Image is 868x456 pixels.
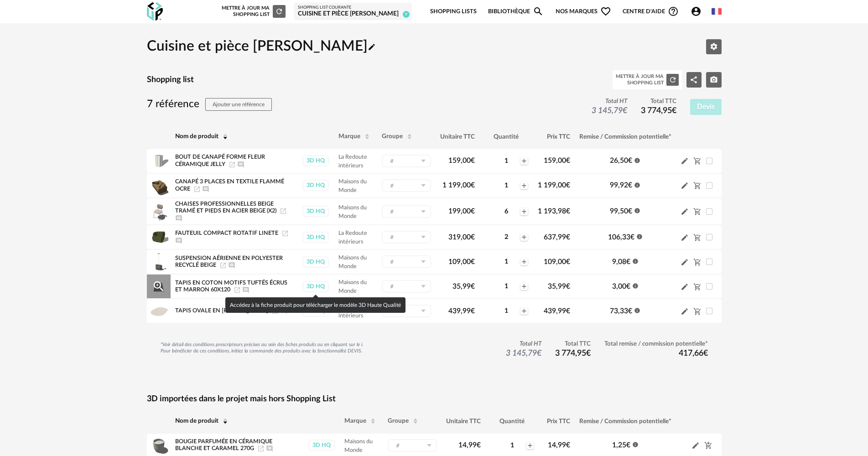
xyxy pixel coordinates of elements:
[448,258,475,265] span: 109,00
[592,98,627,106] span: Total HT
[544,307,570,315] span: 439,99
[302,155,329,166] div: 3D HQ
[338,133,360,140] span: Marque
[533,124,575,149] th: Prix TTC
[537,349,541,358] span: €
[666,74,678,86] button: Refresh icon
[641,107,676,115] span: 3 774,95
[149,436,168,455] img: Product pack shot
[493,258,520,266] div: 1
[448,157,475,164] span: 159,00
[499,441,525,450] div: 1
[257,446,265,451] span: Launch icon
[697,103,715,110] span: Devis
[586,349,591,358] span: €
[600,6,611,17] span: Heart Outline icon
[271,308,279,313] a: Launch icon
[710,76,718,83] span: Camera icon
[703,349,708,358] span: €
[436,124,479,149] th: Unitaire TTC
[298,5,408,18] a: Shopping List courante Cuisine et pièce [PERSON_NAME] 9
[610,157,632,164] span: 26,50
[681,282,689,291] span: Pencil icon
[302,232,329,243] div: 3D HQ
[566,441,570,449] span: €
[610,207,632,215] span: 99,50
[632,257,639,264] span: Information icon
[520,258,528,265] span: Plus icon
[382,280,431,293] div: Sélectionner un groupe
[634,181,640,188] span: Information icon
[566,233,570,241] span: €
[686,72,702,88] button: Share Variant icon
[382,231,431,244] div: Sélectionner un groupe
[681,233,689,242] span: Pencil icon
[636,233,643,240] span: Information icon
[566,283,570,290] span: €
[302,256,329,268] div: 3D HQ
[556,1,611,22] span: Nos marques
[302,281,329,292] a: 3D HQ
[612,283,630,290] span: 3,00
[302,206,329,217] div: 3D HQ
[681,156,689,165] span: Pencil icon
[493,282,520,290] div: 1
[693,283,702,290] span: Cart Minus icon
[471,207,475,215] span: €
[338,179,367,193] span: Maisons du Monde
[477,441,481,449] span: €
[471,233,475,241] span: €
[628,181,632,189] span: €
[149,228,168,247] img: Product pack shot
[229,161,236,167] span: Launch icon
[493,307,520,315] div: 1
[175,280,287,293] span: Tapis en coton motifs tuftés écrus et marron 60x120
[382,305,431,317] div: Sélectionner un groupe
[298,5,408,10] div: Shopping List courante
[175,238,182,243] span: Ajouter un commentaire
[193,186,201,192] span: Launch icon
[471,181,475,189] span: €
[628,157,632,164] span: €
[147,394,722,404] h4: 3D importées dans le projet mais hors Shopping List
[147,37,376,56] h2: Cuisine et pièce [PERSON_NAME]
[566,207,570,215] span: €
[693,307,702,315] span: Cart Minus icon
[592,107,627,115] span: 3 145,79
[634,207,640,214] span: Information icon
[225,297,405,313] div: Accédez à la fiche produit pour télécharger le modèle 3D Haute Qualité
[344,418,366,424] span: Marque
[281,230,289,236] a: Launch icon
[344,439,373,453] span: Maisons du Monde
[382,155,431,167] div: Sélectionner un groupe
[149,176,168,195] img: Product pack shot
[442,409,485,434] th: Unitaire TTC
[234,287,241,292] a: Launch icon
[693,157,702,164] span: Cart Minus icon
[493,157,520,165] div: 1
[704,441,712,449] span: Cart Plus icon
[681,258,689,266] span: Pencil icon
[175,308,268,314] span: Tapis Ovale En [PERSON_NAME]
[693,258,702,265] span: Cart Minus icon
[520,307,528,315] span: Plus icon
[338,230,367,244] span: La Redoute intérieurs
[488,1,544,22] a: BibliothèqueMagnify icon
[544,233,570,241] span: 637,99
[691,6,702,17] span: Account Circle icon
[691,441,700,450] span: Pencil icon
[338,280,367,294] span: Maisons du Monde
[520,233,528,241] span: Plus icon
[548,283,570,290] span: 35,99
[690,99,722,115] button: Devis
[175,215,182,221] span: Ajouter un commentaire
[520,208,528,215] span: Plus icon
[302,232,329,243] a: 3D HQ
[610,181,632,189] span: 99,92
[308,440,335,451] div: 3D HQ
[302,155,329,166] a: 3D HQ
[691,6,706,17] span: Account Circle icon
[493,181,520,190] div: 1
[681,181,689,190] span: Pencil icon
